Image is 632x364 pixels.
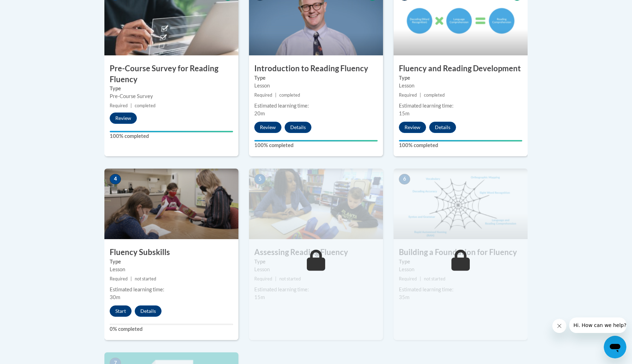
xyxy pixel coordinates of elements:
div: Lesson [110,266,233,273]
label: Type [399,74,522,82]
span: completed [424,92,445,98]
div: Your progress [399,140,522,141]
span: | [130,103,132,108]
img: Course Image [249,169,383,239]
span: Required [110,276,128,281]
span: | [130,276,132,281]
label: Type [254,258,378,266]
span: Required [399,92,417,98]
div: Pre-Course Survey [110,92,233,100]
button: Details [135,305,162,317]
img: Course Image [104,169,238,239]
iframe: Close message [552,319,566,333]
div: Estimated learning time: [254,102,378,110]
span: 30m [110,294,120,300]
span: 4 [110,174,121,184]
span: Required [254,276,272,281]
div: Lesson [254,82,378,90]
span: 15m [254,294,265,300]
span: Required [399,276,417,281]
h3: Building a Foundation for Fluency [394,247,528,258]
button: Review [254,122,281,133]
label: Type [254,74,378,82]
button: Start [110,305,132,317]
label: Type [110,85,233,92]
span: | [275,276,276,281]
div: Your progress [254,140,378,141]
span: | [420,276,421,281]
span: | [275,92,276,98]
iframe: Button to launch messaging window [604,336,626,358]
button: Review [110,113,137,124]
span: Required [254,92,272,98]
h3: Fluency and Reading Development [394,63,528,74]
button: Details [285,122,311,133]
span: Required [110,103,128,108]
div: Estimated learning time: [254,286,378,293]
div: Estimated learning time: [399,102,522,110]
span: not started [135,276,156,281]
iframe: Message from company [569,317,626,333]
h3: Introduction to Reading Fluency [249,63,383,74]
img: Course Image [394,169,528,239]
span: 6 [399,174,410,184]
span: completed [135,103,156,108]
div: Your progress [110,131,233,132]
button: Review [399,122,426,133]
h3: Pre-Course Survey for Reading Fluency [104,63,238,85]
span: 5 [254,174,266,184]
div: Lesson [399,82,522,90]
label: 100% completed [399,141,522,149]
span: 15m [399,110,409,116]
span: 20m [254,110,265,116]
label: Type [110,258,233,266]
div: Lesson [399,266,522,273]
span: not started [279,276,301,281]
label: Type [399,258,522,266]
div: Lesson [254,266,378,273]
label: 100% completed [254,141,378,149]
button: Details [429,122,456,133]
div: Estimated learning time: [399,286,522,293]
h3: Assessing Reading Fluency [249,247,383,258]
div: Estimated learning time: [110,286,233,293]
span: | [420,92,421,98]
span: 35m [399,294,409,300]
span: not started [424,276,445,281]
h3: Fluency Subskills [104,247,238,258]
label: 100% completed [110,132,233,140]
label: 0% completed [110,325,233,333]
span: completed [279,92,300,98]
